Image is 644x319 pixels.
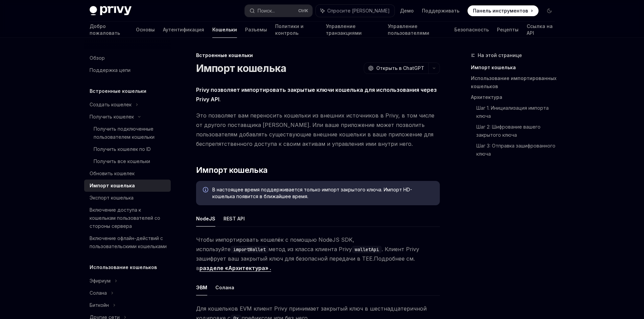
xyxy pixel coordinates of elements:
[471,94,502,100] font: Архитектура
[400,7,414,14] a: Демо
[90,55,105,61] font: Обзор
[84,143,171,155] a: Получить кошелек по ID
[196,165,268,175] font: Импорт кошелька
[476,103,560,122] a: Шаг 1. Инициализация импорта ключа
[326,22,380,38] a: Управление транзакциями
[90,235,167,249] font: Включение офлайн-действий с пользовательскими кошельками
[219,96,221,103] font: .
[471,64,516,70] font: Импорт кошелька
[196,211,215,227] button: NodeJS
[376,65,424,71] font: Открыть в ChatGPT
[94,146,151,152] font: Получить кошелек по ID
[90,264,157,270] font: Использование кошельков
[471,92,560,103] a: Архитектура
[497,22,519,38] a: Рецепты
[388,23,429,36] font: Управление пользователями
[544,5,555,16] button: Включить темный режим
[203,187,210,194] svg: Информация
[471,73,560,92] a: Использование импортированных кошельков
[84,232,171,252] a: Включение офлайн-действий с пользовательскими кошельками
[84,180,171,192] a: Импорт кошелька
[163,27,204,32] font: Аутентификация
[90,22,128,38] a: Добро пожаловать
[196,236,354,252] font: Чтобы импортировать кошелёк с помощью NodeJS SDK, используйте
[478,52,522,58] font: На этой странице
[422,8,459,14] font: Поддерживать
[84,155,171,167] a: Получить все кошельки
[316,5,395,17] button: Спросите [PERSON_NAME]
[352,246,382,253] code: walletApi
[90,207,160,229] font: Включение доступа к кошелькам пользователей со стороны сервера
[275,23,304,36] font: Политики и контроль
[84,64,171,76] a: Поддержка цепи
[84,167,171,180] a: Обновить кошелек
[223,216,245,221] font: REST API
[136,27,155,32] font: Основы
[196,216,215,221] font: NodeJS
[199,265,271,271] font: разделе «Архитектура» .
[84,52,171,64] a: Обзор
[268,246,352,252] font: метод из класса клиента Privy
[90,6,132,16] img: темный логотип
[275,22,318,38] a: Политики и контроль
[476,140,560,159] a: Шаг 3: Отправка зашифрованного ключа
[476,124,542,138] font: Шаг 2: Шифрование вашего закрытого ключа
[388,22,446,38] a: Управление пользователями
[422,7,459,14] a: Поддерживать
[196,52,253,58] font: Встроенные кошельки
[400,8,414,14] font: Демо
[90,170,135,176] font: Обновить кошелек
[245,27,267,32] font: Разъемы
[90,114,134,119] font: Получить кошелек
[305,8,308,13] font: K
[90,302,109,308] font: Биткойн
[84,204,171,232] a: Включение доступа к кошелькам пользователей со стороны сервера
[454,22,489,38] a: Безопасность
[258,8,275,14] font: Поиск...
[196,62,286,74] font: Импорт кошелька
[94,158,150,164] font: Получить все кошельки
[476,122,560,140] a: Шаг 2: Шифрование вашего закрытого ключа
[298,8,305,13] font: Ctrl
[454,27,489,32] font: Безопасность
[90,195,134,201] font: Экспорт кошелька
[223,211,245,227] button: REST API
[212,22,237,38] a: Кошельки
[471,62,560,73] a: Импорт кошелька
[215,280,234,295] button: Солана
[245,22,267,38] a: Разъемы
[212,187,412,199] font: В настоящее время поддерживается только импорт закрытого ключа. Импорт HD-кошелька появится в бли...
[212,27,237,32] font: Кошельки
[90,278,111,284] font: Эфириум
[84,192,171,204] a: Экспорт кошелька
[476,143,557,157] font: Шаг 3: Отправка зашифрованного ключа
[497,27,519,32] font: Рецепты
[196,112,434,147] font: Это позволяет вам переносить кошельки из внешних источников в Privy, в том числе от другого поста...
[473,8,528,14] font: Панель инструментов
[215,285,234,290] font: Солана
[476,105,550,119] font: Шаг 1. Инициализация импорта ключа
[196,285,207,290] font: ЭВМ
[196,280,207,295] button: ЭВМ
[163,22,204,38] a: Аутентификация
[136,22,155,38] a: Основы
[468,5,539,16] a: Панель инструментов
[90,290,107,296] font: Солана
[90,102,132,107] font: Создать кошелек
[231,246,268,253] code: importWallet
[90,67,130,73] font: Поддержка цепи
[90,88,146,94] font: Встроенные кошельки
[327,8,390,14] font: Спросите [PERSON_NAME]
[90,183,135,188] font: Импорт кошелька
[199,265,271,272] a: разделе «Архитектура» .
[94,126,154,140] font: Получить подключенные пользователем кошельки
[364,62,428,74] button: Открыть в ChatGPT
[90,23,120,36] font: Добро пожаловать
[527,22,555,38] a: Ссылка на API
[326,23,362,36] font: Управление транзакциями
[84,123,171,143] a: Получить подключенные пользователем кошельки
[471,75,556,89] font: Использование импортированных кошельков
[527,23,553,36] font: Ссылка на API
[245,5,312,17] button: Поиск...CtrlK
[196,86,437,103] font: Privy позволяет импортировать закрытые ключи кошелька для использования через Privy API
